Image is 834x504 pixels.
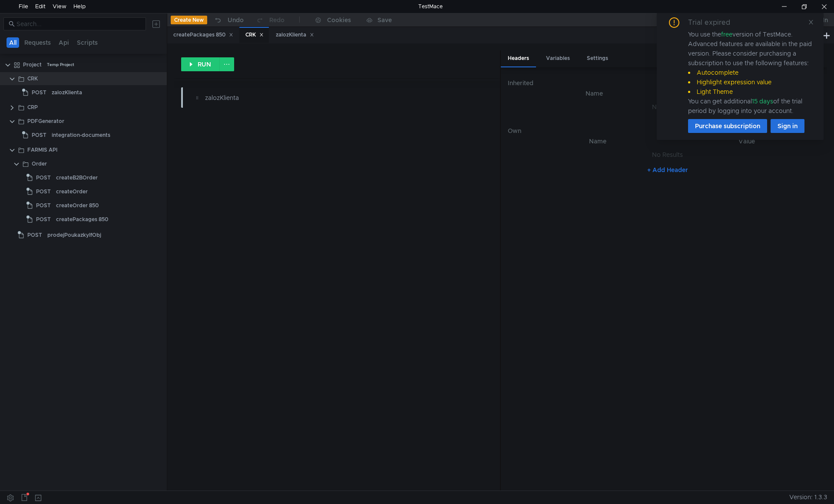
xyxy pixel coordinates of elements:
span: POST [36,213,51,226]
div: zalozKlienta [52,86,82,99]
div: Redo [269,15,285,25]
div: Save [377,17,392,23]
button: Undo [207,13,250,27]
div: CRK [27,72,38,85]
button: + Add Header [644,165,692,175]
button: All [7,37,19,48]
button: RUN [181,57,220,71]
div: prodejPoukazkyIfObj [47,229,101,242]
span: POST [32,86,46,99]
div: integration-documents [52,129,110,142]
div: createOrder 850 [56,199,99,212]
div: createPackages 850 [56,213,108,226]
h6: Own [508,126,794,136]
div: CRK [245,30,264,40]
div: createOrder [56,185,88,198]
div: zalozKlienta [276,30,314,40]
nz-embed-empty: No Results [652,103,683,111]
li: Autocomplete [688,68,813,77]
button: Scripts [74,37,100,48]
div: PDFGenerator [27,115,64,128]
button: Redo [250,13,291,27]
span: POST [36,171,51,184]
div: Trial expired [688,17,741,28]
div: createB2BOrder [56,171,98,184]
div: You use the version of TestMace. Advanced features are available in the paid version. Please cons... [688,30,813,116]
div: Variables [539,50,577,66]
span: POST [36,199,51,212]
button: Create New [171,16,207,24]
span: Version: 1.3.3 [789,491,827,504]
button: Sign in [771,119,804,133]
button: Requests [22,37,53,48]
button: Api [56,37,72,48]
div: Temp Project [47,58,74,71]
input: Search... [17,19,141,29]
span: POST [32,129,46,142]
div: Undo [228,15,244,25]
span: POST [27,229,42,242]
div: Order [32,157,47,170]
div: Cookies [327,15,351,25]
span: 15 days [752,97,773,105]
div: zalozKlienta [205,93,427,103]
button: Purchase subscription [688,119,767,133]
th: Name [522,136,674,146]
h6: Inherited [508,78,827,88]
div: createPackages 850 [173,30,233,40]
div: CRP [27,101,38,114]
li: Highlight expression value [688,77,813,87]
div: Headers [501,50,536,67]
div: FARMIS API [27,143,57,156]
nz-embed-empty: No Results [652,151,683,159]
span: free [721,30,732,38]
li: Light Theme [688,87,813,96]
th: Name [515,88,674,99]
div: Settings [580,50,615,66]
div: You can get additional of the trial period by logging into your account. [688,96,813,116]
span: POST [36,185,51,198]
div: Project [23,58,42,71]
